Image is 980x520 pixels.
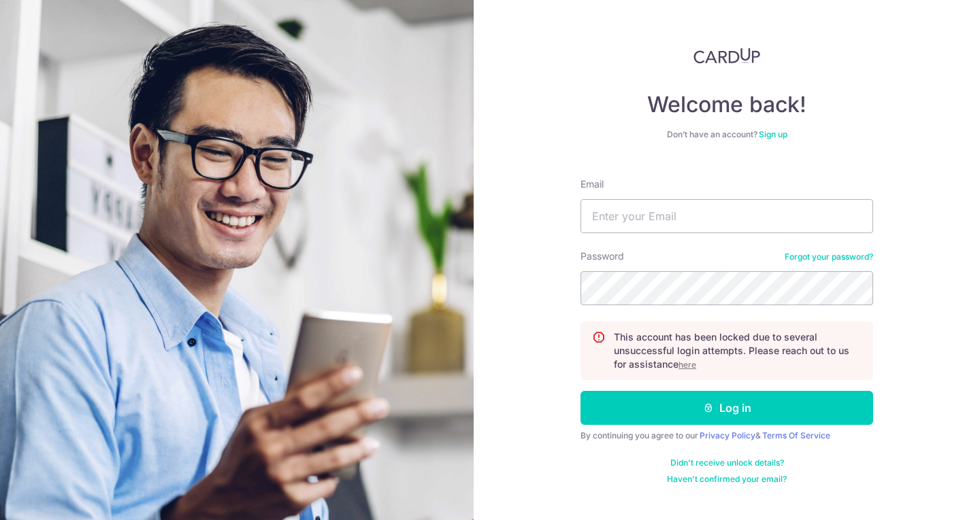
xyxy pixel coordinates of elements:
a: Didn't receive unlock details? [670,457,784,468]
a: Haven't confirmed your email? [667,474,787,485]
h4: Welcome back! [581,91,873,118]
img: CardUp Logo [693,48,760,64]
a: Privacy Policy [700,430,755,440]
p: This account has been locked due to several unsuccessful login attempts. Please reach out to us f... [614,330,862,371]
a: here [679,360,696,370]
input: Enter your Email [581,199,873,233]
a: Terms Of Service [762,430,830,440]
a: Sign up [759,129,787,139]
a: Forgot your password? [785,252,873,262]
button: Log in [581,391,873,425]
div: By continuing you agree to our & [581,430,873,441]
label: Password [581,249,624,263]
label: Email [581,177,604,191]
div: Don’t have an account? [581,129,873,140]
